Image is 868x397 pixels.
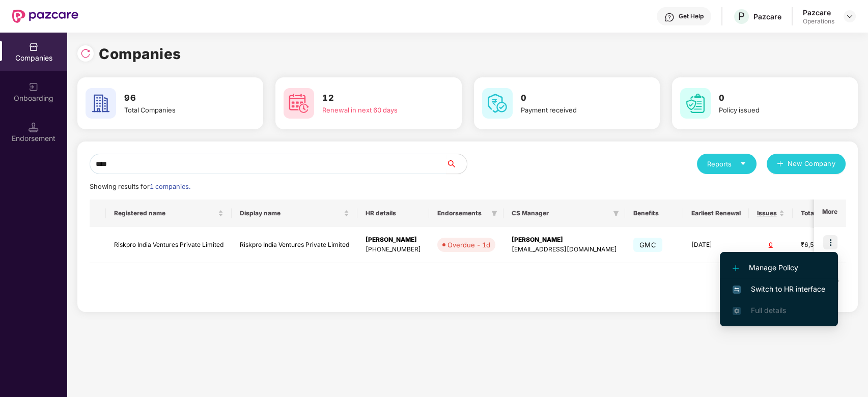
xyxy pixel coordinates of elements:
[357,200,429,227] th: HR details
[512,209,609,217] span: CS Manager
[366,235,421,245] div: [PERSON_NAME]
[491,210,497,216] span: filter
[489,207,499,219] span: filter
[814,200,846,227] th: More
[80,48,91,59] img: svg+xml;base64,PHN2ZyBpZD0iUmVsb2FkLTMyeDMyIiB4bWxucz0iaHR0cDovL3d3dy53My5vcmcvMjAwMC9zdmciIHdpZH...
[751,306,786,315] span: Full details
[613,210,619,216] span: filter
[664,12,675,22] img: svg+xml;base64,PHN2ZyBpZD0iSGVscC0zMngzMiIgeG1sbnM9Imh0dHA6Ly93d3cudzMub3JnLzIwMDAvc3ZnIiB3aWR0aD...
[366,245,421,254] div: [PHONE_NUMBER]
[683,227,749,263] td: [DATE]
[733,262,825,273] span: Manage Policy
[12,10,78,23] img: New Pazcare Logo
[740,160,746,167] span: caret-down
[232,227,357,263] td: Riskpro India Ventures Private Limited
[124,92,235,105] h3: 96
[437,209,487,217] span: Endorsements
[738,10,745,22] span: P
[446,160,467,168] span: search
[86,88,116,119] img: svg+xml;base64,PHN2ZyB4bWxucz0iaHR0cDovL3d3dy53My5vcmcvMjAwMC9zdmciIHdpZHRoPSI2MCIgaGVpZ2h0PSI2MC...
[679,12,704,20] div: Get Help
[625,200,683,227] th: Benefits
[733,265,739,271] img: svg+xml;base64,PHN2ZyB4bWxucz0iaHR0cDovL3d3dy53My5vcmcvMjAwMC9zdmciIHdpZHRoPSIxMi4yMDEiIGhlaWdodD...
[240,209,342,217] span: Display name
[322,105,433,115] div: Renewal in next 60 days
[767,154,846,174] button: plusNew Company
[99,43,181,65] h1: Companies
[232,200,357,227] th: Display name
[680,88,711,119] img: svg+xml;base64,PHN2ZyB4bWxucz0iaHR0cDovL3d3dy53My5vcmcvMjAwMC9zdmciIHdpZHRoPSI2MCIgaGVpZ2h0PSI2MC...
[114,209,216,217] span: Registered name
[106,200,232,227] th: Registered name
[757,240,785,250] div: 0
[29,42,39,52] img: svg+xml;base64,PHN2ZyBpZD0iQ29tcGFuaWVzIiB4bWxucz0iaHR0cDovL3d3dy53My5vcmcvMjAwMC9zdmciIHdpZHRoPS...
[124,105,235,115] div: Total Companies
[482,88,513,119] img: svg+xml;base64,PHN2ZyB4bWxucz0iaHR0cDovL3d3dy53My5vcmcvMjAwMC9zdmciIHdpZHRoPSI2MCIgaGVpZ2h0PSI2MC...
[719,92,829,105] h3: 0
[846,12,854,20] img: svg+xml;base64,PHN2ZyBpZD0iRHJvcGRvd24tMzJ4MzIiIHhtbG5zPSJodHRwOi8vd3d3LnczLm9yZy8yMDAwL3N2ZyIgd2...
[753,12,781,21] div: Pazcare
[788,159,836,169] span: New Company
[106,227,232,263] td: Riskpro India Ventures Private Limited
[823,235,837,249] img: icon
[793,200,860,227] th: Total Premium
[749,200,793,227] th: Issues
[683,200,749,227] th: Earliest Renewal
[707,159,746,169] div: Reports
[512,245,617,254] div: [EMAIL_ADDRESS][DOMAIN_NAME]
[284,88,314,119] img: svg+xml;base64,PHN2ZyB4bWxucz0iaHR0cDovL3d3dy53My5vcmcvMjAwMC9zdmciIHdpZHRoPSI2MCIgaGVpZ2h0PSI2MC...
[801,209,844,217] span: Total Premium
[322,92,433,105] h3: 12
[801,240,852,250] div: ₹6,53,187.82
[633,238,662,252] span: GMC
[777,160,783,168] span: plus
[29,122,39,132] img: svg+xml;base64,PHN2ZyB3aWR0aD0iMTQuNSIgaGVpZ2h0PSIxNC41IiB2aWV3Qm94PSIwIDAgMTYgMTYiIGZpbGw9Im5vbm...
[447,240,490,250] div: Overdue - 1d
[719,105,829,115] div: Policy issued
[446,154,467,174] button: search
[29,82,39,92] img: svg+xml;base64,PHN2ZyB3aWR0aD0iMjAiIGhlaWdodD0iMjAiIHZpZXdCb3g9IjAgMCAyMCAyMCIgZmlsbD0ibm9uZSIgeG...
[611,207,621,219] span: filter
[803,17,834,25] div: Operations
[733,307,741,315] img: svg+xml;base64,PHN2ZyB4bWxucz0iaHR0cDovL3d3dy53My5vcmcvMjAwMC9zdmciIHdpZHRoPSIxNi4zNjMiIGhlaWdodD...
[521,105,631,115] div: Payment received
[90,183,190,190] span: Showing results for
[521,92,631,105] h3: 0
[757,209,777,217] span: Issues
[733,286,741,294] img: svg+xml;base64,PHN2ZyB4bWxucz0iaHR0cDovL3d3dy53My5vcmcvMjAwMC9zdmciIHdpZHRoPSIxNiIgaGVpZ2h0PSIxNi...
[733,283,825,295] span: Switch to HR interface
[150,183,190,190] span: 1 companies.
[512,235,617,245] div: [PERSON_NAME]
[803,8,834,17] div: Pazcare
